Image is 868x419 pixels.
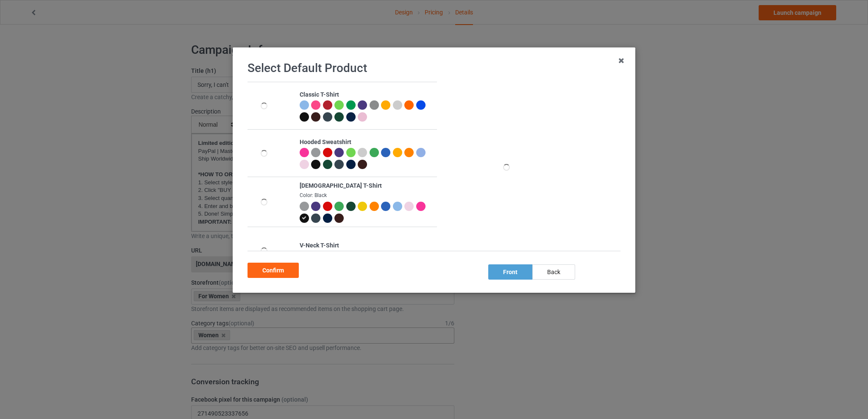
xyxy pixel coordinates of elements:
div: back [532,264,575,280]
img: heather_texture.png [370,100,379,110]
div: Classic T-Shirt [300,91,432,99]
div: V-Neck T-Shirt [300,241,432,250]
div: Hooded Sweatshirt [300,138,432,147]
div: [DEMOGRAPHIC_DATA] T-Shirt [300,182,432,190]
div: Color: Black [300,192,432,199]
h1: Select Default Product [248,61,620,76]
div: Confirm [248,263,299,278]
div: front [488,264,532,280]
